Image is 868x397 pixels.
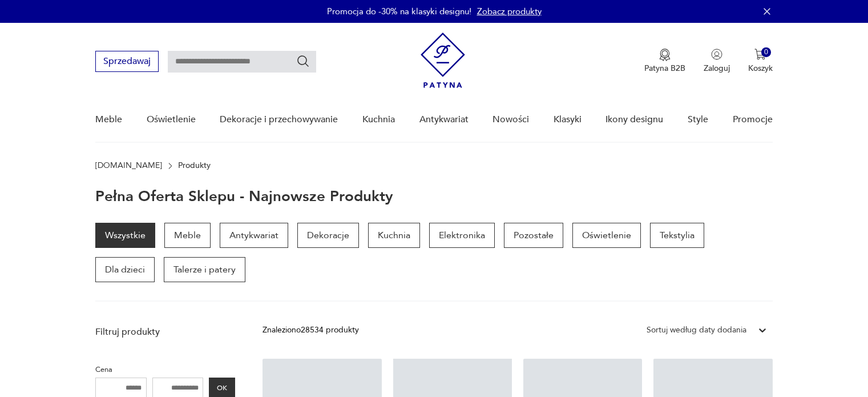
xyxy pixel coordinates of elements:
[647,324,746,336] div: Sortuj według daty dodania
[368,223,420,248] a: Kuchnia
[659,49,671,61] img: Ikona medalu
[421,33,465,88] img: Patyna - sklep z meblami i dekoracjami vintage
[761,47,771,57] div: 0
[504,223,563,248] a: Pozostałe
[164,257,245,282] a: Talerze i patery
[419,98,469,142] a: Antykwariat
[644,63,685,74] p: Patyna B2B
[650,223,704,248] a: Tekstylia
[95,161,162,170] a: [DOMAIN_NAME]
[178,161,211,170] p: Produkty
[688,98,708,142] a: Style
[95,223,155,248] a: Wszystkie
[95,257,155,282] a: Dla dzieci
[477,6,542,17] a: Zobacz produkty
[754,49,766,60] img: Ikona koszyka
[704,49,730,74] button: Zaloguj
[644,49,685,74] a: Ikona medaluPatyna B2B
[362,98,395,142] a: Kuchnia
[733,98,773,142] a: Promocje
[297,223,359,248] a: Dekoracje
[429,223,495,248] a: Elektronika
[748,63,773,74] p: Koszyk
[164,223,211,248] a: Meble
[644,49,685,74] button: Patyna B2B
[95,51,159,72] button: Sprzedawaj
[95,58,159,66] a: Sprzedawaj
[554,98,582,142] a: Klasyki
[748,49,773,74] button: 0Koszyk
[296,54,310,68] button: Szukaj
[327,6,471,17] p: Promocja do -30% na klasyki designu!
[492,98,529,142] a: Nowości
[95,326,235,338] p: Filtruj produkty
[572,223,641,248] a: Oświetlenie
[220,98,338,142] a: Dekoracje i przechowywanie
[147,98,196,142] a: Oświetlenie
[95,189,393,204] h1: Pełna oferta sklepu - najnowsze produkty
[605,98,663,142] a: Ikony designu
[711,49,722,60] img: Ikonka użytkownika
[704,63,730,74] p: Zaloguj
[95,363,235,376] p: Cena
[95,98,122,142] a: Meble
[220,223,288,248] a: Antykwariat
[263,324,359,336] div: Znaleziono 28534 produkty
